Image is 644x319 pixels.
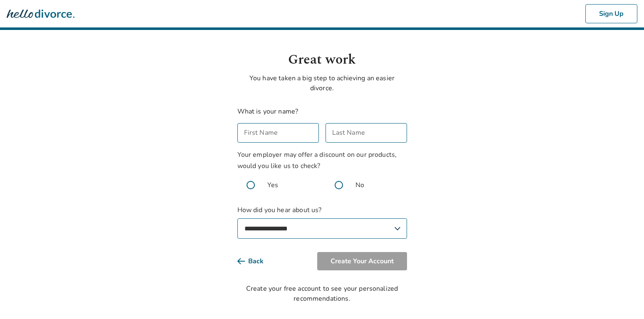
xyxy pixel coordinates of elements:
[585,4,637,23] button: Sign Up
[237,252,277,270] button: Back
[602,279,644,319] iframe: Chat Widget
[267,180,278,190] span: Yes
[317,252,407,270] button: Create Your Account
[237,150,397,171] span: Your employer may offer a discount on our products, would you like us to check?
[237,284,407,304] div: Create your free account to see your personalized recommendations.
[237,73,407,93] p: You have taken a big step to achieving an easier divorce.
[237,50,407,70] h1: Great work
[237,107,299,116] label: What is your name?
[237,218,407,239] select: How did you hear about us?
[237,205,407,239] label: How did you hear about us?
[355,180,364,190] span: No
